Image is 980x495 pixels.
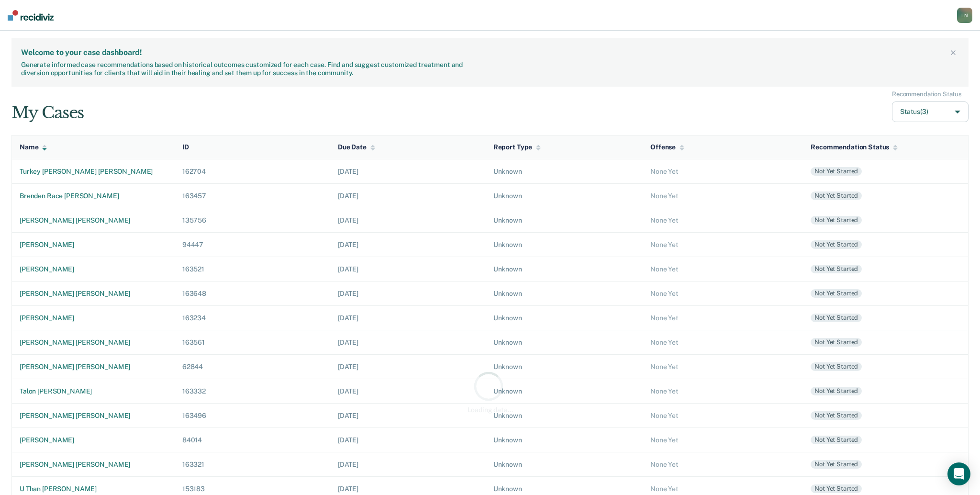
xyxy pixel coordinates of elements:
[20,338,167,347] div: [PERSON_NAME] [PERSON_NAME]
[175,403,330,427] td: 163496
[182,143,189,151] div: ID
[811,289,862,298] div: Not yet started
[811,167,862,176] div: Not yet started
[811,216,862,225] div: Not yet started
[650,265,795,273] div: None Yet
[330,305,486,330] td: [DATE]
[811,362,862,371] div: Not yet started
[20,485,167,493] div: u than [PERSON_NAME]
[330,427,486,452] td: [DATE]
[650,168,795,176] div: None Yet
[811,314,862,322] div: Not yet started
[20,265,167,273] div: [PERSON_NAME]
[175,208,330,232] td: 135756
[811,191,862,200] div: Not yet started
[8,10,54,21] img: Recidiviz
[330,208,486,232] td: [DATE]
[486,427,643,452] td: Unknown
[330,183,486,208] td: [DATE]
[330,281,486,305] td: [DATE]
[330,330,486,354] td: [DATE]
[892,101,969,122] button: Status(3)
[650,241,795,249] div: None Yet
[486,281,643,305] td: Unknown
[175,257,330,281] td: 163521
[486,330,643,354] td: Unknown
[811,387,862,395] div: Not yet started
[811,338,862,347] div: Not yet started
[486,379,643,403] td: Unknown
[20,241,167,249] div: [PERSON_NAME]
[947,462,970,485] div: Open Intercom Messenger
[486,183,643,208] td: Unknown
[650,485,795,493] div: None Yet
[20,192,167,200] div: brenden race [PERSON_NAME]
[175,452,330,476] td: 163321
[650,216,795,225] div: None Yet
[11,103,84,123] div: My Cases
[650,192,795,200] div: None Yet
[330,354,486,379] td: [DATE]
[338,143,375,151] div: Due Date
[330,452,486,476] td: [DATE]
[20,216,167,225] div: [PERSON_NAME] [PERSON_NAME]
[175,183,330,208] td: 163457
[175,330,330,354] td: 163561
[486,159,643,183] td: Unknown
[20,290,167,298] div: [PERSON_NAME] [PERSON_NAME]
[486,403,643,427] td: Unknown
[20,168,167,176] div: turkey [PERSON_NAME] [PERSON_NAME]
[330,159,486,183] td: [DATE]
[650,387,795,395] div: None Yet
[811,411,862,420] div: Not yet started
[21,48,947,57] div: Welcome to your case dashboard!
[486,354,643,379] td: Unknown
[486,208,643,232] td: Unknown
[175,232,330,257] td: 94447
[20,387,167,395] div: talon [PERSON_NAME]
[20,143,47,151] div: Name
[330,232,486,257] td: [DATE]
[20,461,167,469] div: [PERSON_NAME] [PERSON_NAME]
[330,403,486,427] td: [DATE]
[811,265,862,273] div: Not yet started
[175,427,330,452] td: 84014
[175,159,330,183] td: 162704
[650,412,795,420] div: None Yet
[486,257,643,281] td: Unknown
[175,354,330,379] td: 62844
[21,61,466,77] div: Generate informed case recommendations based on historical outcomes customized for each case. Fin...
[650,290,795,298] div: None Yet
[175,305,330,330] td: 163234
[486,452,643,476] td: Unknown
[650,314,795,322] div: None Yet
[957,8,972,23] button: LN
[811,143,898,151] div: Recommendation Status
[20,363,167,371] div: [PERSON_NAME] [PERSON_NAME]
[650,143,684,151] div: Offense
[650,363,795,371] div: None Yet
[650,338,795,347] div: None Yet
[20,436,167,444] div: [PERSON_NAME]
[811,240,862,249] div: Not yet started
[175,379,330,403] td: 163332
[811,460,862,469] div: Not yet started
[957,8,972,23] div: L N
[175,281,330,305] td: 163648
[486,305,643,330] td: Unknown
[650,461,795,469] div: None Yet
[20,412,167,420] div: [PERSON_NAME] [PERSON_NAME]
[650,436,795,444] div: None Yet
[811,436,862,444] div: Not yet started
[330,257,486,281] td: [DATE]
[20,314,167,322] div: [PERSON_NAME]
[892,90,962,98] div: Recommendation Status
[330,379,486,403] td: [DATE]
[486,232,643,257] td: Unknown
[493,143,541,151] div: Report Type
[811,484,862,493] div: Not yet started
